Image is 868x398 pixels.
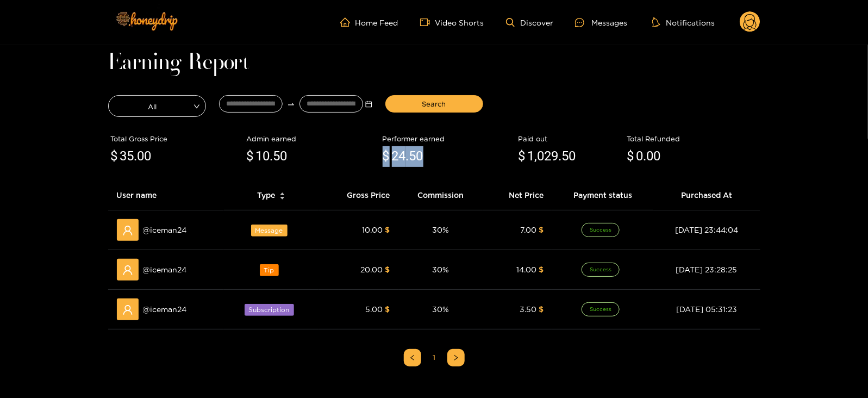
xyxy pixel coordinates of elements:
span: 1,029 [528,148,559,164]
span: .00 [134,148,152,164]
button: Notifications [649,17,718,28]
span: Success [582,263,620,277]
span: $ [247,146,254,167]
a: Discover [506,18,553,27]
button: right [447,349,465,366]
span: 5.00 [365,305,383,313]
span: Success [582,302,620,316]
span: [DATE] 23:44:04 [675,226,738,234]
span: user [122,265,133,276]
span: 10.00 [362,226,383,234]
span: @ iceman24 [143,224,187,236]
span: 10 [256,148,270,164]
span: Tip [260,264,279,276]
span: 30 % [433,305,449,313]
span: 3.50 [520,305,536,313]
span: Type [257,189,275,201]
li: Previous Page [404,349,421,366]
div: Performer earned [383,133,513,144]
div: Total Gross Price [111,133,241,144]
span: video-camera [420,17,435,27]
span: Success [582,223,620,237]
th: Commission [398,181,483,210]
span: $ [539,265,544,273]
span: $ [539,305,544,313]
span: swap-right [287,100,295,108]
a: Home Feed [340,17,398,27]
span: 7.00 [520,226,536,234]
div: Messages [575,16,627,29]
span: 14.00 [516,265,536,273]
span: $ [627,146,634,167]
span: 20.00 [360,265,383,273]
span: [DATE] 05:31:23 [676,305,737,313]
div: Total Refunded [627,133,758,144]
span: 0 [636,148,644,164]
span: Message [251,225,288,237]
span: All [109,98,205,114]
span: home [340,17,355,27]
li: 1 [426,349,443,366]
li: Next Page [447,349,465,366]
div: Admin earned [247,133,377,144]
span: .50 [406,148,423,164]
span: 30 % [433,226,449,234]
span: Search [422,98,446,109]
span: @ iceman24 [143,264,187,276]
span: user [122,225,133,236]
span: $ [385,226,390,234]
th: Net Price [483,181,552,210]
button: left [404,349,421,366]
th: Gross Price [319,181,398,210]
span: $ [385,305,390,313]
span: 35 [120,148,134,164]
span: 24 [392,148,406,164]
span: to [287,100,295,108]
span: 30 % [433,265,449,273]
span: right [453,355,459,361]
span: [DATE] 23:28:25 [676,265,738,273]
span: @ iceman24 [143,303,187,315]
span: user [122,304,133,315]
span: Subscription [245,304,294,316]
th: Purchased At [653,181,760,210]
h1: Earning Report [108,55,760,71]
span: caret-down [279,195,285,201]
span: $ [383,146,390,167]
span: $ [539,226,544,234]
span: .00 [644,148,661,164]
span: $ [519,146,526,167]
a: Video Shorts [420,17,484,27]
th: Payment status [552,181,653,210]
span: $ [385,265,390,273]
th: User name [108,181,224,210]
div: Paid out [519,133,622,144]
a: 1 [426,350,442,366]
span: .50 [559,148,576,164]
span: .50 [270,148,288,164]
button: Search [385,95,483,113]
span: left [409,355,416,361]
span: $ [111,146,118,167]
span: caret-up [279,191,285,197]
